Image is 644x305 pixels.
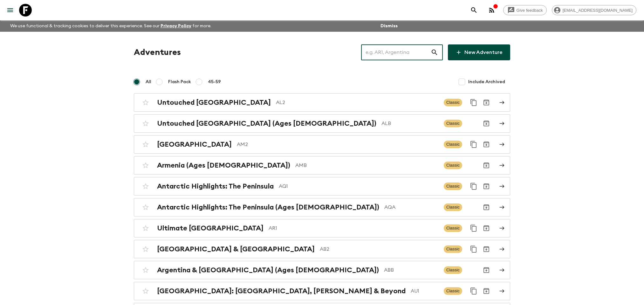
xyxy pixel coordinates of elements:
[157,161,290,169] h2: Armenia (Ages [DEMOGRAPHIC_DATA])
[168,79,191,85] span: Flash Pack
[134,240,510,258] a: [GEOGRAPHIC_DATA] & [GEOGRAPHIC_DATA]AB2ClassicDuplicate for 45-59Archive
[320,245,439,253] p: AB2
[467,222,480,235] button: Duplicate for 45-59
[379,22,399,30] button: Dismiss
[480,243,493,255] button: Archive
[444,203,462,211] span: Classic
[384,203,439,211] p: AQA
[157,245,315,253] h2: [GEOGRAPHIC_DATA] & [GEOGRAPHIC_DATA]
[134,135,510,154] a: [GEOGRAPHIC_DATA]AM2ClassicDuplicate for 45-59Archive
[157,224,264,232] h2: Ultimate [GEOGRAPHIC_DATA]
[279,182,439,190] p: AQ1
[146,79,151,85] span: All
[448,44,510,60] a: New Adventure
[444,99,462,106] span: Classic
[134,177,510,196] a: Antarctic Highlights: The PeninsulaAQ1ClassicDuplicate for 45-59Archive
[384,266,439,274] p: ABB
[480,180,493,193] button: Archive
[361,43,431,61] input: e.g. AR1, Argentina
[503,5,547,15] a: Give feedback
[467,243,480,255] button: Duplicate for 45-59
[161,24,191,28] a: Privacy Policy
[480,264,493,276] button: Archive
[480,222,493,235] button: Archive
[134,198,510,216] a: Antarctic Highlights: The Peninsula (Ages [DEMOGRAPHIC_DATA])AQAClassicArchive
[467,285,480,297] button: Duplicate for 45-59
[444,287,462,295] span: Classic
[157,98,271,107] h2: Untouched [GEOGRAPHIC_DATA]
[8,20,214,32] p: We use functional & tracking cookies to deliver this experience. See our for more.
[134,156,510,175] a: Armenia (Ages [DEMOGRAPHIC_DATA])AMBClassicArchive
[157,203,379,211] h2: Antarctic Highlights: The Peninsula (Ages [DEMOGRAPHIC_DATA])
[208,79,221,85] span: 45-59
[480,201,493,214] button: Archive
[237,141,439,148] p: AM2
[559,8,636,13] span: [EMAIL_ADDRESS][DOMAIN_NAME]
[444,182,462,190] span: Classic
[480,96,493,109] button: Archive
[157,266,379,274] h2: Argentina & [GEOGRAPHIC_DATA] (Ages [DEMOGRAPHIC_DATA])
[468,79,505,85] span: Include Archived
[480,117,493,130] button: Archive
[134,261,510,279] a: Argentina & [GEOGRAPHIC_DATA] (Ages [DEMOGRAPHIC_DATA])ABBClassicArchive
[480,159,493,172] button: Archive
[444,141,462,148] span: Classic
[552,5,636,15] div: [EMAIL_ADDRESS][DOMAIN_NAME]
[276,99,439,106] p: AL2
[157,287,406,295] h2: [GEOGRAPHIC_DATA]: [GEOGRAPHIC_DATA], [PERSON_NAME] & Beyond
[269,224,439,232] p: AR1
[444,245,462,253] span: Classic
[157,119,376,128] h2: Untouched [GEOGRAPHIC_DATA] (Ages [DEMOGRAPHIC_DATA])
[480,138,493,151] button: Archive
[134,282,510,300] a: [GEOGRAPHIC_DATA]: [GEOGRAPHIC_DATA], [PERSON_NAME] & BeyondAU1ClassicDuplicate for 45-59Archive
[134,93,510,112] a: Untouched [GEOGRAPHIC_DATA]AL2ClassicDuplicate for 45-59Archive
[444,120,462,127] span: Classic
[134,114,510,133] a: Untouched [GEOGRAPHIC_DATA] (Ages [DEMOGRAPHIC_DATA])ALBClassicArchive
[411,287,439,295] p: AU1
[134,219,510,237] a: Ultimate [GEOGRAPHIC_DATA]AR1ClassicDuplicate for 45-59Archive
[157,140,232,149] h2: [GEOGRAPHIC_DATA]
[467,138,480,151] button: Duplicate for 45-59
[444,224,462,232] span: Classic
[468,4,480,17] button: search adventures
[134,46,181,59] h1: Adventures
[4,4,17,17] button: menu
[513,8,546,13] span: Give feedback
[157,182,274,190] h2: Antarctic Highlights: The Peninsula
[295,162,439,169] p: AMB
[444,266,462,274] span: Classic
[480,285,493,297] button: Archive
[444,162,462,169] span: Classic
[467,96,480,109] button: Duplicate for 45-59
[381,120,439,127] p: ALB
[467,180,480,193] button: Duplicate for 45-59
